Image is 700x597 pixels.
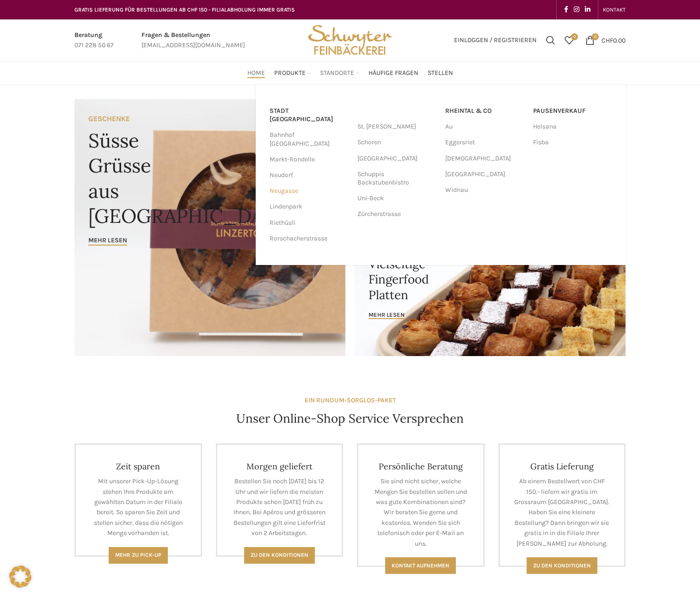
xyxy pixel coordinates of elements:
[305,19,395,61] img: Bäckerei Schwyter
[270,167,348,183] a: Neudorf
[305,396,396,404] strong: EIN RUNDUM-SORGLOS-PAKET
[357,191,436,206] a: Uni-Beck
[141,30,245,51] a: Infobox link
[270,199,348,215] a: Lindenpark
[592,33,599,40] span: 0
[251,552,308,558] span: Zu den Konditionen
[274,64,311,82] a: Produkte
[247,64,265,82] a: Home
[449,31,541,49] a: Einloggen / Registrieren
[270,103,348,127] a: Stadt [GEOGRAPHIC_DATA]
[533,103,612,119] a: Pausenverkauf
[603,0,626,19] a: KONTAKT
[270,183,348,199] a: Neugasse
[355,227,626,356] a: Banner link
[581,31,630,49] a: 0 CHF0.00
[368,64,418,82] a: Häufige Fragen
[74,6,295,13] span: GRATIS LIEFERUNG FÜR BESTELLUNGEN AB CHF 150 - FILIALABHOLUNG IMMER GRATIS
[560,31,578,49] div: Meine Wunschliste
[357,206,436,222] a: Zürcherstrasse
[445,182,524,198] a: Widnau
[582,3,593,16] a: Linkedin social link
[231,476,328,538] p: Bestellen Sie noch [DATE] bis 12 Uhr und wir liefern die meisten Produkte schon [DATE] früh zu Ih...
[236,410,464,427] h4: Unser Online-Shop Service Versprechen
[357,135,436,150] a: Schoren
[602,36,626,44] bdi: 0.00
[514,461,611,472] h4: Gratis Lieferung
[274,69,306,78] span: Produkte
[385,557,456,574] a: Kontakt aufnehmen
[428,69,453,78] span: Stellen
[392,562,449,569] span: Kontakt aufnehmen
[598,0,630,19] div: Secondary navigation
[270,231,348,246] a: Rorschacherstrasse
[603,6,626,13] span: KONTAKT
[109,547,168,564] a: Mehr zu Pick-Up
[368,69,418,78] span: Häufige Fragen
[90,476,187,538] p: Mit unserer Pick-Up-Lösung stehen Ihre Produkte am gewählten Datum in der Filiale bereit. So spar...
[533,562,591,569] span: Zu den konditionen
[533,119,612,135] a: Helsana
[541,31,560,49] a: Suchen
[115,552,161,558] span: Mehr zu Pick-Up
[320,69,354,78] span: Standorte
[454,37,537,43] span: Einloggen / Registrieren
[602,36,613,44] span: CHF
[372,461,469,472] h4: Persönliche Beratung
[231,461,328,472] h4: Morgen geliefert
[428,64,453,82] a: Stellen
[244,547,315,564] a: Zu den Konditionen
[445,119,524,135] a: Au
[445,135,524,150] a: Eggersriet
[445,166,524,182] a: [GEOGRAPHIC_DATA]
[514,476,611,549] p: Ab einem Bestellwert von CHF 150.- liefern wir gratis im Grossraum [GEOGRAPHIC_DATA]. Haben Sie e...
[527,557,597,574] a: Zu den konditionen
[270,152,348,167] a: Markt-Rondelle
[357,151,436,166] a: [GEOGRAPHIC_DATA]
[305,36,395,43] a: Site logo
[357,119,436,135] a: St. [PERSON_NAME]
[372,476,469,549] p: Sie sind nicht sicher, welche Mengen Sie bestellen sollen und was gute Kombinationen sind? Wir be...
[90,461,187,472] h4: Zeit sparen
[74,99,345,356] a: Banner link
[533,135,612,150] a: Fisba
[445,151,524,166] a: [DEMOGRAPHIC_DATA]
[247,69,265,78] span: Home
[270,215,348,231] a: Riethüsli
[70,64,630,82] div: Main navigation
[571,3,582,16] a: Instagram social link
[357,166,436,191] a: Schuppis Backstubenbistro
[571,33,578,40] span: 0
[560,31,578,49] a: 0
[320,64,359,82] a: Standorte
[445,103,524,119] a: RHEINTAL & CO
[270,127,348,151] a: Bahnhof [GEOGRAPHIC_DATA]
[561,3,571,16] a: Facebook social link
[74,30,114,51] a: Infobox link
